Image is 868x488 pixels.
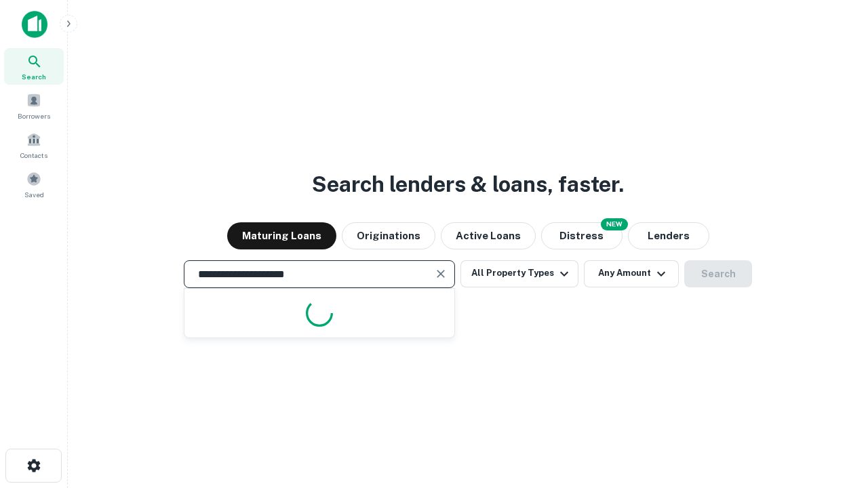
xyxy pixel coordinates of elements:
h3: Search lenders & loans, faster. [312,168,624,201]
span: Contacts [20,150,47,161]
button: All Property Types [460,260,578,287]
span: Search [22,71,46,82]
button: Active Loans [441,222,536,249]
span: Borrowers [18,110,50,121]
button: Clear [431,264,450,283]
button: Originations [342,222,435,249]
button: Lenders [628,222,709,249]
span: Saved [24,189,44,200]
button: Search distressed loans with lien and other non-mortgage details. [541,222,623,249]
button: Maturing Loans [227,222,336,249]
a: Contacts [4,127,64,163]
iframe: Chat Widget [800,380,868,445]
div: NEW [601,218,628,230]
img: capitalize-icon.png [22,11,47,38]
button: Any Amount [584,260,679,287]
a: Search [4,48,64,85]
a: Borrowers [4,87,64,124]
a: Saved [4,166,64,203]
